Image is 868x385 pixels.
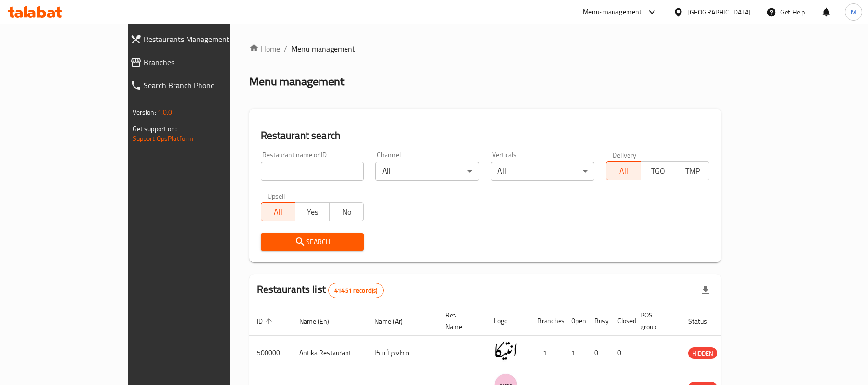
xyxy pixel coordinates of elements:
[367,336,438,370] td: مطعم أنتيكا
[133,106,156,119] span: Version:
[694,279,717,302] div: Export file
[144,56,265,68] span: Branches
[587,336,610,370] td: 0
[299,205,326,219] span: Yes
[284,43,287,55] li: /
[261,128,710,143] h2: Restaurant search
[606,161,641,180] button: All
[158,106,173,119] span: 1.0.0
[249,43,721,55] nav: breadcrumb
[328,283,384,298] div: Total records count
[530,306,563,336] th: Branches
[445,309,475,332] span: Ref. Name
[291,43,355,55] span: Menu management
[122,74,273,97] a: Search Branch Phone
[268,236,357,248] span: Search
[375,162,479,181] div: All
[261,202,295,221] button: All
[645,164,671,178] span: TGO
[587,306,610,336] th: Busy
[641,309,669,332] span: POS group
[583,6,642,18] div: Menu-management
[144,80,265,91] span: Search Branch Phone
[610,306,633,336] th: Closed
[613,151,637,158] label: Delivery
[851,7,856,17] span: M
[679,164,706,178] span: TMP
[688,348,717,359] span: HIDDEN
[687,7,751,17] div: [GEOGRAPHIC_DATA]
[610,164,637,178] span: All
[329,202,364,221] button: No
[486,306,530,336] th: Logo
[688,316,720,327] span: Status
[261,162,364,181] input: Search for restaurant name or ID..
[563,336,587,370] td: 1
[249,74,344,89] h2: Menu management
[257,282,384,298] h2: Restaurants list
[641,161,675,180] button: TGO
[265,205,292,219] span: All
[144,33,265,45] span: Restaurants Management
[675,161,709,180] button: TMP
[122,27,273,51] a: Restaurants Management
[374,316,415,327] span: Name (Ar)
[267,192,285,199] label: Upsell
[122,51,273,74] a: Branches
[334,205,360,219] span: No
[257,316,275,327] span: ID
[563,306,587,336] th: Open
[494,339,518,363] img: Antika Restaurant
[491,162,594,181] div: All
[295,202,330,221] button: Yes
[133,132,194,145] a: Support.OpsPlatform
[610,336,633,370] td: 0
[292,336,367,370] td: Antika Restaurant
[329,286,383,295] span: 41451 record(s)
[261,233,364,251] button: Search
[530,336,563,370] td: 1
[299,316,342,327] span: Name (En)
[133,123,177,135] span: Get support on:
